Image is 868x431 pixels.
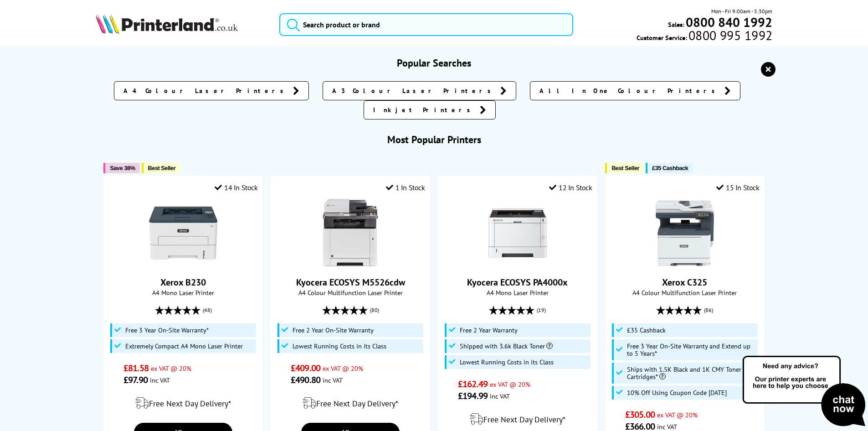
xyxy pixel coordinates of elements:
[490,380,530,389] span: ex VAT @ 20%
[323,376,343,384] span: inc VAT
[203,301,212,319] span: (48)
[108,288,257,297] span: A4 Mono Laser Printer
[114,81,309,100] a: A4 Colour Laser Printers
[711,7,772,16] span: Mon - Fri 9:00am - 5:30pm
[637,31,772,42] span: Customer Service:
[686,14,772,31] b: 0800 840 1992
[657,410,698,419] span: ex VAT @ 20%
[627,366,756,380] span: Ships with 1.5K Black and 1K CMY Toner Cartridges*
[96,14,238,34] img: Printerland Logo
[149,199,217,267] img: Xerox B230
[611,165,639,171] span: Best Seller
[279,13,573,36] input: Search product or brand
[123,362,149,374] span: £81.58
[460,358,554,366] span: Lowest Running Costs in its Class
[151,364,191,373] span: ex VAT @ 20%
[483,260,552,269] a: Kyocera ECOSYS PA4000x
[458,378,488,390] span: £162.49
[108,390,257,416] div: modal_delivery
[740,354,868,429] img: Open Live Chat window
[160,276,206,288] a: Xerox B230
[215,183,257,192] div: 14 In Stock
[460,327,518,334] span: Free 2 Year Warranty
[460,343,553,350] span: Shipped with 3.6k Black Toner
[704,301,713,319] span: (86)
[668,20,684,29] span: Sales:
[149,260,217,269] a: Xerox B230
[291,362,320,374] span: £409.00
[651,260,719,269] a: Xerox C325
[323,364,363,373] span: ex VAT @ 20%
[627,343,756,357] span: Free 3 Year On-Site Warranty and Extend up to 5 Years*
[684,18,772,26] a: 0800 840 1992
[293,343,386,350] span: Lowest Running Costs in its Class
[716,183,759,192] div: 15 In Stock
[646,163,693,173] button: £35 Cashback
[316,199,385,267] img: Kyocera ECOSYS M5526cdw
[296,276,405,288] a: Kyocera ECOSYS M5526cdw
[150,376,170,384] span: inc VAT
[483,199,552,267] img: Kyocera ECOSYS PA4000x
[605,163,644,173] button: Best Seller
[96,133,773,146] h3: Most Popular Printers
[123,374,148,386] span: £97.90
[370,301,379,319] span: (80)
[467,276,568,288] a: Kyocera ECOSYS PA4000x
[276,390,425,416] div: modal_delivery
[657,422,677,431] span: inc VAT
[651,199,719,267] img: Xerox C325
[125,343,243,350] span: Extremely Compact A4 Mono Laser Printer
[549,183,592,192] div: 12 In Stock
[386,183,425,192] div: 1 In Stock
[123,86,288,95] span: A4 Colour Laser Printers
[291,374,320,386] span: £490.80
[332,86,496,95] span: A3 Colour Laser Printers
[96,14,268,36] a: Printerland Logo
[96,57,773,69] h3: Popular Searches
[276,288,425,297] span: A4 Colour Multifunction Laser Printer
[293,327,374,334] span: Free 2 Year On-Site Warranty
[125,327,209,334] span: Free 3 Year On-Site Warranty*
[110,165,135,171] span: Save 38%
[103,163,139,173] button: Save 38%
[625,409,655,421] span: £305.00
[687,31,772,40] span: 0800 995 1992
[373,105,475,114] span: Inkjet Printers
[627,389,727,396] span: 10% Off Using Coupon Code [DATE]
[323,81,516,100] a: A3 Colour Laser Printers
[652,165,688,171] span: £35 Cashback
[627,327,666,334] span: £35 Cashback
[458,390,488,402] span: £194.99
[539,86,720,95] span: All In One Colour Printers
[662,276,707,288] a: Xerox C325
[316,260,385,269] a: Kyocera ECOSYS M5526cdw
[530,81,740,100] a: All In One Colour Printers
[443,288,592,297] span: A4 Mono Laser Printer
[610,288,759,297] span: A4 Colour Multifunction Laser Printer
[142,163,180,173] button: Best Seller
[537,301,546,319] span: (19)
[490,392,510,400] span: inc VAT
[148,165,176,171] span: Best Seller
[364,100,496,119] a: Inkjet Printers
